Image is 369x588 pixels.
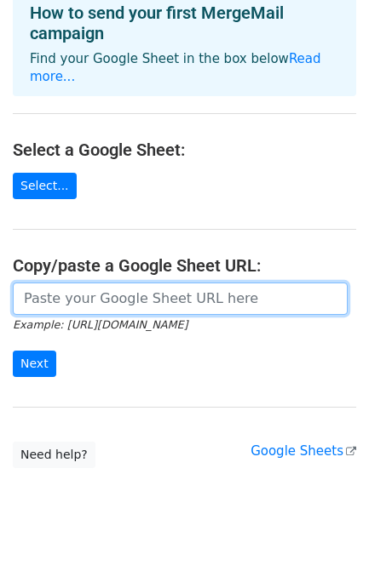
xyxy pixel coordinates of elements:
[13,351,56,377] input: Next
[13,442,95,468] a: Need help?
[30,3,339,43] h4: How to send your first MergeMail campaign
[13,255,356,276] h4: Copy/paste a Google Sheet URL:
[13,173,77,199] a: Select...
[284,506,369,588] div: Widget Obrolan
[30,50,339,86] p: Find your Google Sheet in the box below
[13,318,187,331] small: Example: [URL][DOMAIN_NAME]
[251,443,356,459] a: Google Sheets
[13,283,348,315] input: Paste your Google Sheet URL here
[30,51,321,84] a: Read more...
[284,506,369,588] iframe: Chat Widget
[13,140,356,160] h4: Select a Google Sheet:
